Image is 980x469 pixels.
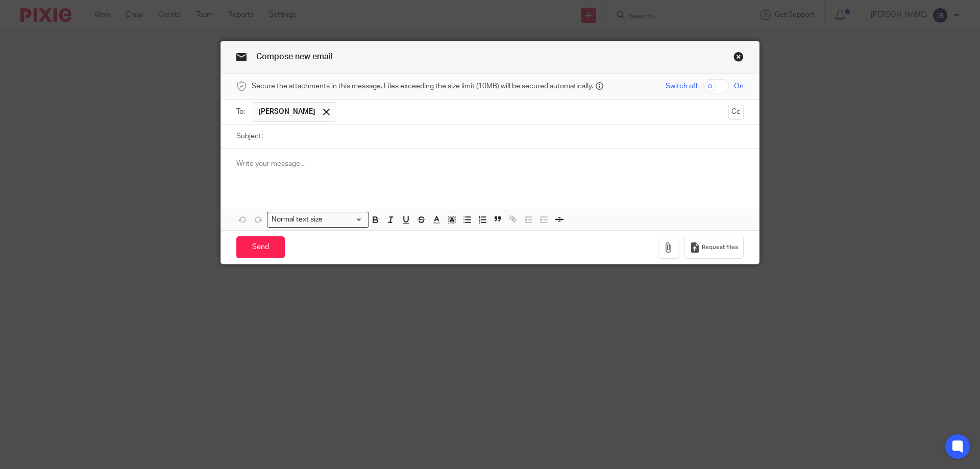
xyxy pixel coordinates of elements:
span: Request files [702,243,738,252]
button: Cc [728,105,744,120]
span: Secure the attachments in this message. Files exceeding the size limit (10MB) will be secured aut... [252,81,593,91]
span: On [734,81,744,91]
label: Subject: [236,131,263,141]
div: Search for option [267,212,369,228]
a: Close this dialog window [733,52,744,65]
input: Send [236,236,285,258]
input: Search for option [326,214,363,225]
span: Switch off [666,81,698,91]
span: Normal text size [269,214,325,225]
span: [PERSON_NAME] [258,107,315,117]
label: To: [236,107,248,117]
button: Request files [684,236,744,259]
span: Compose new email [256,53,333,61]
